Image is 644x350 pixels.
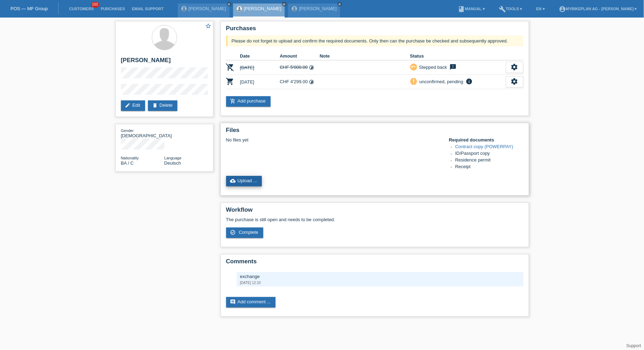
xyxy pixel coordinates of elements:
[121,57,208,67] h2: [PERSON_NAME]
[226,137,440,143] div: No files yet
[309,65,314,70] i: Instalments (36 instalments)
[458,6,465,13] i: book
[226,258,523,269] h2: Comments
[417,64,447,71] div: Stepped back
[465,78,474,85] i: info
[411,64,416,69] i: undo
[455,157,523,164] li: Residence permit
[205,23,212,29] i: star_border
[337,2,342,7] a: close
[449,64,457,71] i: feedback
[411,79,416,84] i: priority_high
[205,23,212,30] a: star_border
[559,6,566,13] i: account_circle
[309,79,314,85] i: Instalments (48 instalments)
[455,144,514,149] a: Contract copy (POWERPAY)
[511,63,518,71] i: settings
[280,75,320,89] td: CHF 4'299.00
[164,160,181,166] span: Deutsch
[228,2,231,6] i: close
[299,6,337,11] a: [PERSON_NAME]
[11,6,48,11] a: POS — MF Group
[418,78,463,85] div: unconfirmed, pending
[121,100,145,111] a: editEdit
[230,178,236,184] i: cloud_upload
[239,230,258,235] span: Complete
[125,103,131,108] i: edit
[121,128,134,133] span: Gender
[230,230,236,235] i: check_circle_outline
[226,176,262,186] a: cloud_uploadUpload ...
[455,151,523,157] li: ID/Passport copy
[449,137,523,143] h4: Required documents
[410,52,506,60] th: Status
[338,2,341,6] i: close
[148,100,178,111] a: deleteDelete
[240,52,280,60] th: Date
[320,52,410,60] th: Note
[626,343,641,348] a: Support
[511,78,518,85] i: settings
[66,7,97,11] a: Customers
[121,156,139,160] span: Nationality
[226,227,263,238] a: check_circle_outline Complete
[226,77,235,86] i: POSP00027889
[152,103,158,108] i: delete
[555,7,640,11] a: account_circleMybikeplan AG - [PERSON_NAME] ▾
[240,60,280,75] td: [DATE]
[244,6,282,11] a: [PERSON_NAME]
[240,274,520,279] div: exchange
[455,164,523,171] li: Receipt
[128,7,167,11] a: Email Support
[91,2,100,8] span: 100
[226,63,235,71] i: POSP00027881
[280,52,320,60] th: Amount
[164,156,182,160] span: Language
[283,2,286,6] i: close
[230,299,236,305] i: comment
[226,127,523,137] h2: Files
[499,6,506,13] i: build
[226,206,523,217] h2: Workflow
[97,7,128,11] a: Purchases
[121,128,164,138] div: [DEMOGRAPHIC_DATA]
[226,35,523,46] div: Please do not forget to upload and confirm the required documents. Only then can the purchase be ...
[240,75,280,89] td: [DATE]
[280,60,320,75] td: CHF 5'000.00
[189,6,226,11] a: [PERSON_NAME]
[226,297,276,308] a: commentAdd comment ...
[226,96,271,107] a: add_shopping_cartAdd purchase
[226,217,523,222] p: The purchase is still open and needs to be completed.
[226,25,523,35] h2: Purchases
[121,160,134,166] span: Bosnia and Herzegovina / C / 08.09.1990
[240,281,520,285] div: [DATE] 12:10
[533,7,548,11] a: EN ▾
[282,2,287,7] a: close
[230,98,236,104] i: add_shopping_cart
[495,7,526,11] a: buildTools ▾
[227,2,232,7] a: close
[454,7,488,11] a: bookManual ▾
